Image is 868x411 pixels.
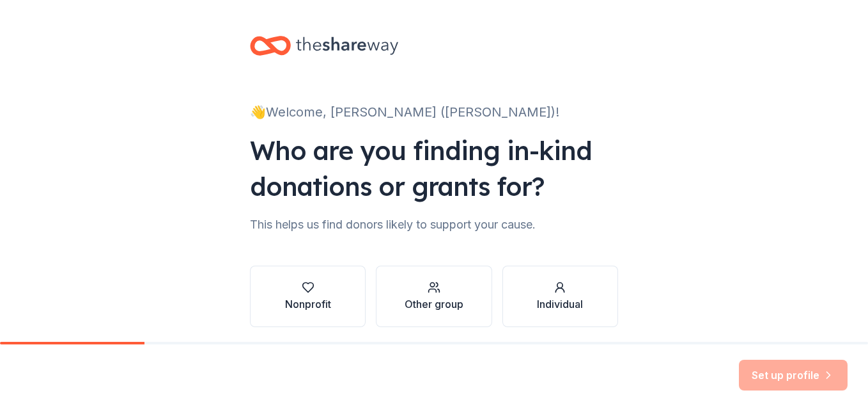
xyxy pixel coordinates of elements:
[405,296,463,312] div: Other group
[250,266,366,327] button: Nonprofit
[376,266,492,327] button: Other group
[250,214,618,235] div: This helps us find donors likely to support your cause.
[502,266,618,327] button: Individual
[250,102,618,122] div: 👋 Welcome, [PERSON_NAME] ([PERSON_NAME])!
[250,133,618,204] div: Who are you finding in-kind donations or grants for?
[537,296,583,312] div: Individual
[285,296,331,312] div: Nonprofit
